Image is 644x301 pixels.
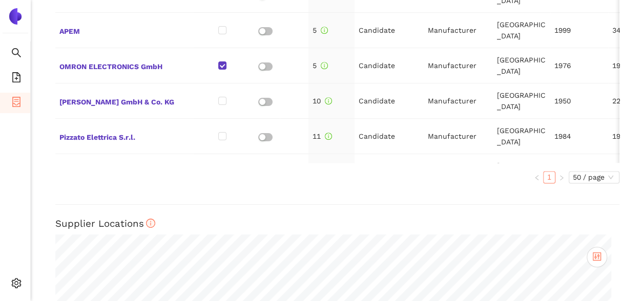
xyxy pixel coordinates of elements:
[11,44,22,64] span: search
[355,48,424,83] td: Candidate
[355,154,424,189] td: Candidate
[313,26,328,34] span: 5
[325,97,332,104] span: info-circle
[313,132,332,140] span: 11
[313,97,332,105] span: 10
[550,13,608,48] td: 1999
[11,93,22,114] span: container
[59,59,190,72] span: OMRON ELECTRONICS GmbH
[59,130,190,143] span: Pizzato Elettrica S.r.l.
[424,13,493,48] td: Manufacturer
[558,175,565,181] span: right
[11,69,22,89] span: file-add
[146,219,156,228] span: info-circle
[355,83,424,119] td: Candidate
[7,8,24,25] img: Logo
[493,48,550,83] td: [GEOGRAPHIC_DATA]
[424,119,493,154] td: Manufacturer
[550,83,608,119] td: 1950
[493,154,550,189] td: [GEOGRAPHIC_DATA]
[550,154,608,189] td: 1929
[424,83,493,119] td: Manufacturer
[569,171,619,183] div: Page Size
[534,175,540,181] span: left
[544,171,555,183] a: 1
[555,171,568,183] li: Next Page
[550,119,608,154] td: 1984
[424,48,493,83] td: Manufacturer
[55,217,619,230] h3: Supplier Locations
[555,171,568,183] button: right
[493,83,550,119] td: [GEOGRAPHIC_DATA]
[543,171,555,183] li: 1
[493,119,550,154] td: [GEOGRAPHIC_DATA]
[321,27,328,34] span: info-circle
[531,171,543,183] button: left
[592,252,601,261] span: control
[355,119,424,154] td: Candidate
[424,154,493,189] td: Manufacturer
[59,24,190,37] span: APEM
[573,171,615,183] span: 50 / page
[59,94,190,107] span: [PERSON_NAME] GmbH & Co. KG
[550,48,608,83] td: 1976
[325,133,332,140] span: info-circle
[531,171,543,183] li: Previous Page
[11,274,22,295] span: setting
[355,13,424,48] td: Candidate
[493,13,550,48] td: [GEOGRAPHIC_DATA]
[313,61,328,70] span: 5
[321,62,328,69] span: info-circle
